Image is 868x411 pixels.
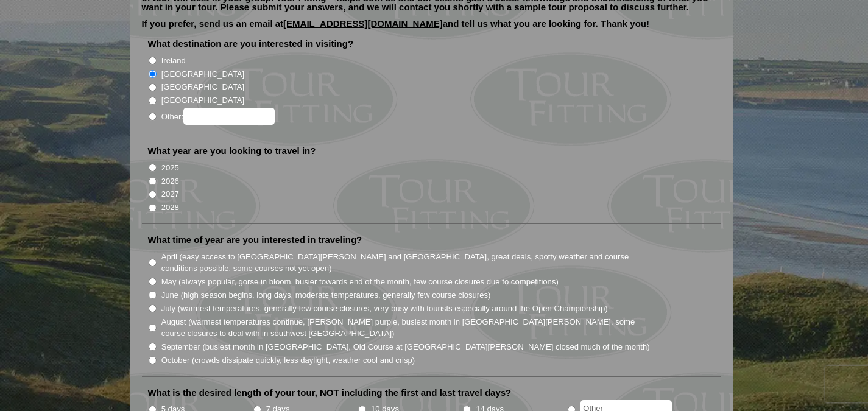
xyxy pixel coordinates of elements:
[148,234,362,246] label: What time of year are you interested in traveling?
[161,175,179,188] label: 2026
[148,387,512,399] label: What is the desired length of your tour, NOT including the first and last travel days?
[161,162,179,174] label: 2025
[161,341,650,353] label: September (busiest month in [GEOGRAPHIC_DATA], Old Course at [GEOGRAPHIC_DATA][PERSON_NAME] close...
[161,202,179,214] label: 2028
[161,68,244,80] label: [GEOGRAPHIC_DATA]
[161,108,275,125] label: Other:
[161,251,651,275] label: April (easy access to [GEOGRAPHIC_DATA][PERSON_NAME] and [GEOGRAPHIC_DATA], great deals, spotty w...
[161,188,179,200] label: 2027
[161,276,559,288] label: May (always popular, gorse in bloom, busier towards end of the month, few course closures due to ...
[161,289,491,301] label: June (high season begins, long days, moderate temperatures, generally few course closures)
[183,108,275,125] input: Other:
[161,316,651,340] label: August (warmest temperatures continue, [PERSON_NAME] purple, busiest month in [GEOGRAPHIC_DATA][P...
[148,145,316,157] label: What year are you looking to travel in?
[142,19,721,37] p: If you prefer, send us an email at and tell us what you are looking for. Thank you!
[161,55,186,67] label: Ireland
[161,354,415,367] label: October (crowds dissipate quickly, less daylight, weather cool and crisp)
[161,94,244,107] label: [GEOGRAPHIC_DATA]
[161,303,608,315] label: July (warmest temperatures, generally few course closures, very busy with tourists especially aro...
[283,18,443,29] a: [EMAIL_ADDRESS][DOMAIN_NAME]
[161,81,244,93] label: [GEOGRAPHIC_DATA]
[148,38,354,50] label: What destination are you interested in visiting?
